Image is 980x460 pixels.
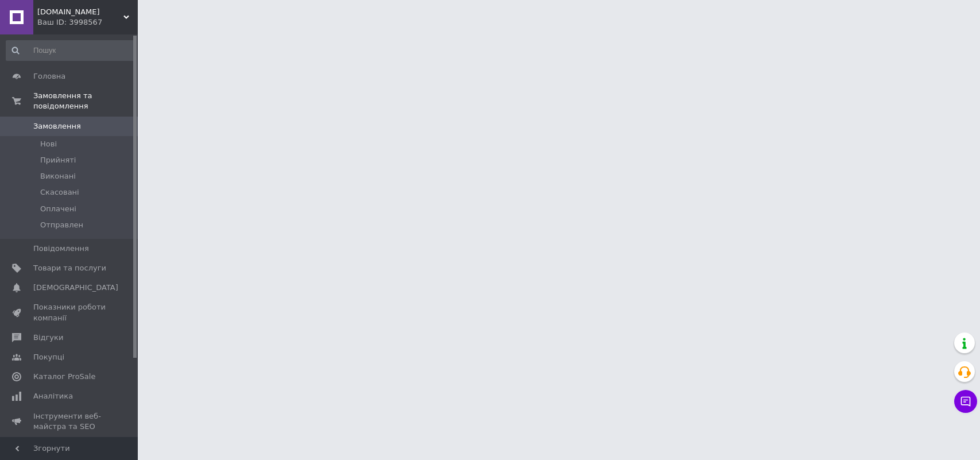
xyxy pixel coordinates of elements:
button: Чат з покупцем [954,390,977,413]
span: Нові [40,139,57,149]
span: Показники роботи компанії [33,302,106,323]
span: Каталог ProSale [33,372,95,382]
span: Скасовані [40,187,79,198]
span: Повідомлення [33,243,89,254]
span: Аналітика [33,391,73,401]
span: Інструменти веб-майстра та SEO [33,411,106,432]
input: Пошук [6,40,135,61]
span: Отправлен [40,220,83,230]
span: Відгуки [33,333,63,343]
span: Товари та послуги [33,263,106,273]
span: kemping.com.ua [37,7,123,17]
span: Замовлення та повідомлення [33,91,138,111]
span: Замовлення [33,121,81,132]
div: Ваш ID: 3998567 [37,17,138,28]
span: Виконані [40,171,76,181]
span: [DEMOGRAPHIC_DATA] [33,283,118,293]
span: Прийняті [40,155,76,165]
span: Покупці [33,352,64,362]
span: Оплачені [40,204,76,214]
span: Головна [33,71,65,82]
